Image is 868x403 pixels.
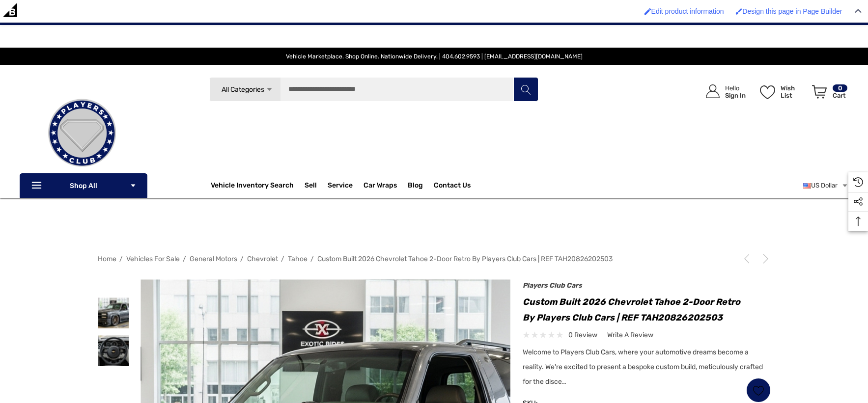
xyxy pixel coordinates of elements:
a: Car Wraps [364,176,408,195]
a: Wish List [746,378,771,403]
a: Enabled brush for page builder edit. Design this page in Page Builder [730,2,847,20]
img: Players Club | Cars For Sale [33,84,131,182]
img: Custom Built 2026 Chevrolet Tahoe 2-Door Retro by Players Club Cars | REF TAH20826202503 [98,297,129,328]
svg: Icon User Account [706,84,720,98]
p: 0 [833,84,847,92]
a: Next [757,254,771,264]
p: Wish List [781,84,807,99]
a: USD [803,176,848,195]
a: Sign in [695,75,751,108]
span: All Categories [221,85,264,94]
button: Search [513,77,538,102]
p: Cart [833,92,847,99]
span: 0 review [568,329,597,341]
a: Chevrolet [247,255,278,263]
span: Welcome to Players Club Cars, where your automotive dreams become a reality. We're excited to pre... [523,348,763,386]
svg: Icon Arrow Down [130,182,137,189]
a: Blog [408,181,423,192]
p: Shop All [20,173,147,198]
img: Close Admin Bar [855,9,862,13]
a: General Motors [190,255,237,263]
a: Home [98,255,116,263]
svg: Wish List [753,385,764,396]
a: Players Club Cars [523,281,582,290]
a: Service [328,181,353,192]
a: Vehicle Inventory Search [211,181,294,192]
span: Vehicle Marketplace. Shop Online. Nationwide Delivery. | 404.602.9593 | [EMAIL_ADDRESS][DOMAIN_NAME] [286,53,583,60]
span: Car Wraps [364,181,397,192]
a: Custom Built 2026 Chevrolet Tahoe 2-Door Retro by Players Club Cars | REF TAH20826202503 [317,255,613,263]
svg: Icon Line [30,180,45,191]
a: Vehicles For Sale [126,255,180,263]
img: Enabled brush for product edit [644,8,651,15]
a: All Categories Icon Arrow Down Icon Arrow Up [209,77,280,102]
span: Write a Review [607,331,653,340]
svg: Social Media [853,197,863,207]
p: Sign In [725,92,746,99]
img: Enabled brush for page builder edit. [735,8,742,15]
span: Design this page in Page Builder [742,7,842,15]
h1: Custom Built 2026 Chevrolet Tahoe 2-Door Retro by Players Club Cars | REF TAH20826202503 [523,294,771,325]
span: Sell [305,181,317,192]
a: Sell [305,176,328,195]
a: Wish List Wish List [756,75,808,108]
svg: Recently Viewed [853,177,863,187]
a: Cart with 0 items [808,75,848,113]
a: Write a Review [607,329,653,341]
span: Edit product information [651,7,724,15]
a: Previous [742,254,756,264]
a: Tahoe [288,255,308,263]
a: Enabled brush for product edit Edit product information [640,2,729,20]
nav: Breadcrumb [98,250,771,268]
svg: Icon Arrow Down [266,86,273,93]
p: Hello [725,84,746,92]
svg: Top [848,216,868,226]
svg: Wish List [760,85,775,99]
svg: Review Your Cart [812,85,827,99]
a: Contact Us [434,181,471,192]
img: Custom Built 2026 Chevrolet Tahoe 2-Door Retro by Players Club Cars | REF TAH20826202503 [98,335,129,366]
